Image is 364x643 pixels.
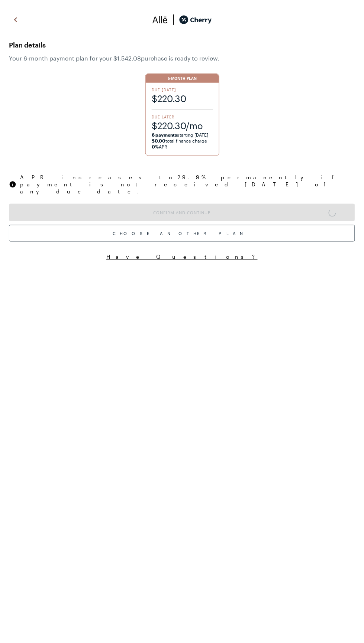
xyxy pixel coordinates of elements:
[152,92,213,105] span: $220.30
[152,132,177,137] strong: 6 payments
[9,181,16,188] img: svg%3e
[152,114,213,120] span: Due Later
[179,14,212,25] img: cherry_black_logo-DrOE_MJI.svg
[152,120,213,132] span: $220.30/mo
[9,204,355,221] button: Confirm and Continue
[152,144,159,149] strong: 0%
[20,174,355,195] span: APR increases to 29.9 % permanently if payment is not received [DATE] of any due date.
[152,87,213,92] span: Due [DATE]
[9,39,355,51] span: Plan details
[152,144,167,149] span: APR
[11,14,20,25] img: svg%3e
[152,14,168,25] img: svg%3e
[152,138,165,143] strong: $0.00
[152,138,207,143] span: total finance charge
[9,225,355,242] div: Choose Another Plan
[168,14,179,25] img: svg%3e
[146,74,219,83] div: 6-Month Plan
[9,254,355,261] button: Have Questions?
[9,55,355,62] span: Your 6 -month payment plan for your $1,542.08 purchase is ready to review.
[152,132,209,137] span: starting [DATE]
